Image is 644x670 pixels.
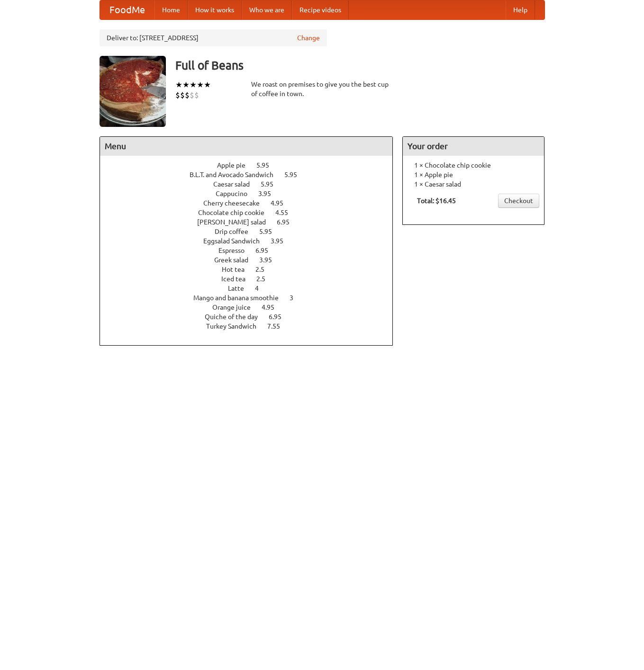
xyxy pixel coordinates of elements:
[215,228,290,235] a: Drip coffee 5.95
[217,161,287,169] a: Apple pie 5.95
[198,209,306,216] a: Chocolate chip cookie 4.55
[204,80,211,90] li: ★
[221,275,255,283] span: Iced tea
[193,294,288,302] span: Mango and banana smoothie
[255,266,274,273] span: 2.5
[242,0,292,19] a: Who we are
[180,90,185,100] li: $
[255,247,278,254] span: 6.95
[214,256,290,264] a: Greek salad 3.95
[100,56,166,127] img: angular.jpg
[277,218,299,226] span: 6.95
[284,171,307,179] span: 5.95
[214,256,258,264] span: Greek salad
[217,161,255,169] span: Apple pie
[197,218,275,226] span: [PERSON_NAME] salad
[203,237,269,245] span: Eggsalad Sandwich
[193,294,311,302] a: Mango and banana smoothie 3
[275,209,298,216] span: 4.55
[205,313,267,321] span: Quiche of the day
[175,80,182,90] li: ★
[190,80,197,90] li: ★
[218,247,286,254] a: Espresso 6.95
[190,90,194,100] li: $
[175,90,180,100] li: $
[258,190,281,197] span: 3.95
[271,237,293,245] span: 3.95
[216,190,257,197] span: Cappucino
[197,218,307,226] a: [PERSON_NAME] salad 6.95
[269,313,291,321] span: 6.95
[228,285,276,292] a: Latte 4
[222,266,254,273] span: Hot tea
[408,179,539,189] li: 1 × Caesar salad
[228,285,254,292] span: Latte
[216,190,289,197] a: Cappucino 3.95
[206,322,298,330] a: Turkey Sandwich 7.55
[403,137,544,156] h4: Your order
[212,304,260,311] span: Orange juice
[259,228,281,235] span: 5.95
[297,33,320,43] a: Change
[292,0,349,19] a: Recipe videos
[194,90,199,100] li: $
[190,171,283,179] span: B.L.T. and Avocado Sandwich
[203,199,269,207] span: Cherry cheesecake
[175,56,545,75] h3: Full of Beans
[255,285,268,292] span: 4
[212,304,292,311] a: Orange juice 4.95
[188,0,242,19] a: How it works
[205,313,299,321] a: Quiche of the day 6.95
[267,322,290,330] span: 7.55
[259,256,281,264] span: 3.95
[198,209,274,216] span: Chocolate chip cookie
[100,0,154,19] a: FoodMe
[408,170,539,179] li: 1 × Apple pie
[185,90,190,100] li: $
[206,322,266,330] span: Turkey Sandwich
[256,275,275,283] span: 2.5
[190,171,315,179] a: B.L.T. and Avocado Sandwich 5.95
[271,199,293,207] span: 4.95
[417,197,456,205] b: Total: $16.45
[213,180,291,188] a: Caesar salad 5.95
[408,161,539,170] li: 1 × Chocolate chip cookie
[215,228,258,235] span: Drip coffee
[218,247,254,254] span: Espresso
[498,194,539,208] a: Checkout
[203,199,301,207] a: Cherry cheesecake 4.95
[213,180,259,188] span: Caesar salad
[251,80,393,98] div: We roast on premises to give you the best cup of coffee in town.
[182,80,190,90] li: ★
[154,0,188,19] a: Home
[221,275,283,283] a: Iced tea 2.5
[203,237,301,245] a: Eggsalad Sandwich 3.95
[100,137,393,156] h4: Menu
[197,80,204,90] li: ★
[262,304,284,311] span: 4.95
[261,180,283,188] span: 5.95
[222,266,282,273] a: Hot tea 2.5
[290,294,303,302] span: 3
[100,29,327,46] div: Deliver to: [STREET_ADDRESS]
[256,161,279,169] span: 5.95
[506,0,535,19] a: Help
